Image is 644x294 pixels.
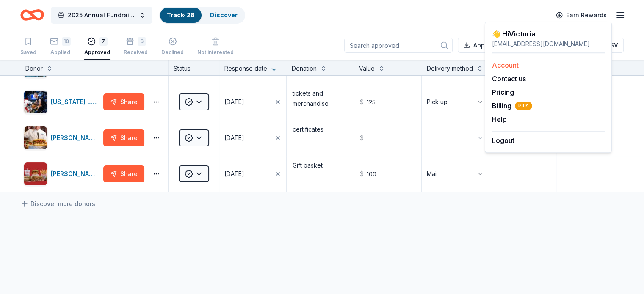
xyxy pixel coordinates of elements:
a: Earn Rewards [551,8,612,23]
div: 👋 Hi Victoria [492,29,605,39]
button: [DATE] [219,156,286,192]
div: [DATE] [224,133,244,143]
button: Track· 28Discover [159,7,245,24]
textarea: certificates [287,121,353,155]
div: Donor [25,63,43,74]
div: 7 [99,37,108,46]
button: Approved assets [458,38,529,53]
a: Pricing [492,88,514,96]
a: Discover [210,11,238,19]
button: Share [103,93,144,110]
div: Applied [50,49,71,56]
input: Search approved [344,38,453,53]
button: BillingPlus [492,101,532,111]
button: 2025 Annual Fundraiser [51,7,152,24]
textarea: tickets and merchandise [287,85,353,119]
button: 7Approved [84,34,110,60]
div: Value [359,63,375,74]
button: Not interested [197,34,234,60]
button: 10Applied [50,34,71,60]
button: Declined [161,34,184,60]
button: [DATE] [219,120,286,156]
a: Home [20,5,44,25]
span: Plus [515,102,532,110]
div: Delivery method [427,63,473,74]
div: 6 [138,37,146,46]
div: [PERSON_NAME] [51,169,100,179]
button: Image for Portillo's[PERSON_NAME] [24,162,100,186]
button: Share [103,165,144,182]
div: [PERSON_NAME]'s Restaurant Group [51,133,100,143]
button: 6Received [124,34,148,60]
div: Saved [20,49,36,56]
img: Image for Kenny's Restaurant Group [24,126,47,149]
div: Approved [84,49,110,56]
button: Share [103,129,144,146]
div: Not interested [197,49,234,56]
div: [US_STATE] Legends [51,97,100,107]
a: Discover more donors [20,199,95,209]
span: 2025 Annual Fundraiser [68,10,135,20]
button: Image for Kenny's Restaurant Group[PERSON_NAME]'s Restaurant Group [24,126,100,150]
div: Response date [224,63,267,74]
button: Help [492,114,507,124]
div: Received [124,49,148,56]
div: [EMAIL_ADDRESS][DOMAIN_NAME] [492,39,605,49]
button: Contact us [492,74,526,84]
a: Track· 28 [167,11,195,19]
button: Logout [492,135,514,146]
button: Image for Texas Legends[US_STATE] Legends [24,90,100,114]
div: 10 [62,37,71,46]
img: Image for Texas Legends [24,91,47,113]
div: [DATE] [224,169,244,179]
button: [DATE] [219,84,286,120]
div: [DATE] [224,97,244,107]
a: Account [492,61,519,69]
img: Image for Portillo's [24,162,47,185]
div: Status [169,60,219,75]
div: Donation [292,63,317,74]
textarea: Gift basket [287,157,353,191]
div: Declined [161,49,184,56]
span: Billing [492,101,532,111]
button: Saved [20,34,36,60]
